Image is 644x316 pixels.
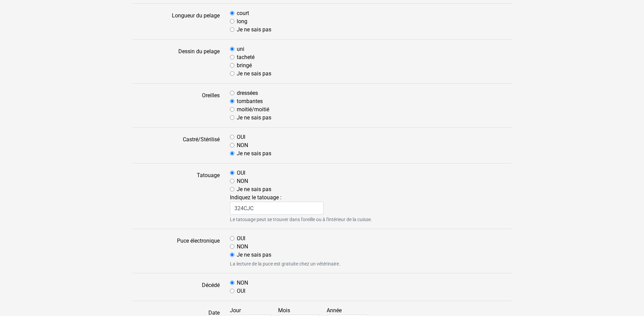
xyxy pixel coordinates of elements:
input: NON [230,281,234,285]
label: court [237,9,249,17]
input: Je ne sais pas [230,115,234,120]
label: NON [237,243,248,251]
span: Indiquez le tatouage : [230,194,512,215]
input: OUI [230,171,234,175]
small: Le tatouage peut se trouver dans l'oreille ou à l'intérieur de la cuisse. [230,216,512,223]
label: OUI [237,133,245,141]
label: Dessin du pelage [127,45,225,78]
label: OUI [237,169,245,177]
label: NON [237,279,248,287]
label: Je ne sais pas [237,114,271,122]
label: long [237,17,247,26]
label: Décédé [127,279,225,295]
label: Je ne sais pas [237,149,271,158]
input: tacheté [230,55,234,59]
label: Oreilles [127,89,225,122]
label: Puce électronique [127,234,225,268]
input: OUI [230,289,234,293]
label: Longueur du pelage [127,9,225,34]
input: dressées [230,91,234,95]
input: NON [230,179,234,183]
label: tacheté [237,53,255,61]
input: NON [230,143,234,147]
label: dressées [237,89,258,97]
input: uni [230,47,234,51]
label: bringé [237,61,252,70]
label: NON [237,141,248,149]
label: tombantes [237,97,263,105]
label: Je ne sais pas [237,251,271,259]
label: uni [237,45,244,53]
label: Je ne sais pas [237,26,271,34]
label: Castré/Stérilisé [127,133,225,158]
label: NON [237,177,248,185]
label: OUI [237,234,245,243]
input: Je ne sais pas [230,27,234,32]
input: moitié/moitié [230,107,234,112]
input: Je ne sais pas [230,253,234,257]
input: tombantes [230,99,234,103]
input: NON [230,244,234,249]
input: OUI [230,135,234,139]
input: Je ne sais pas [230,71,234,76]
label: moitié/moitié [237,105,269,114]
input: OUI [230,236,234,241]
label: OUI [237,287,245,295]
label: Je ne sais pas [237,70,271,78]
input: long [230,19,234,24]
input: bringé [230,63,234,68]
label: Je ne sais pas [237,185,271,193]
input: Je ne sais pas [230,151,234,156]
small: La lecture de la puce est gratuite chez un vétérinaire. [230,260,512,268]
input: court [230,11,234,15]
label: Tatouage [127,169,225,223]
input: Je ne sais pas [230,187,234,191]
